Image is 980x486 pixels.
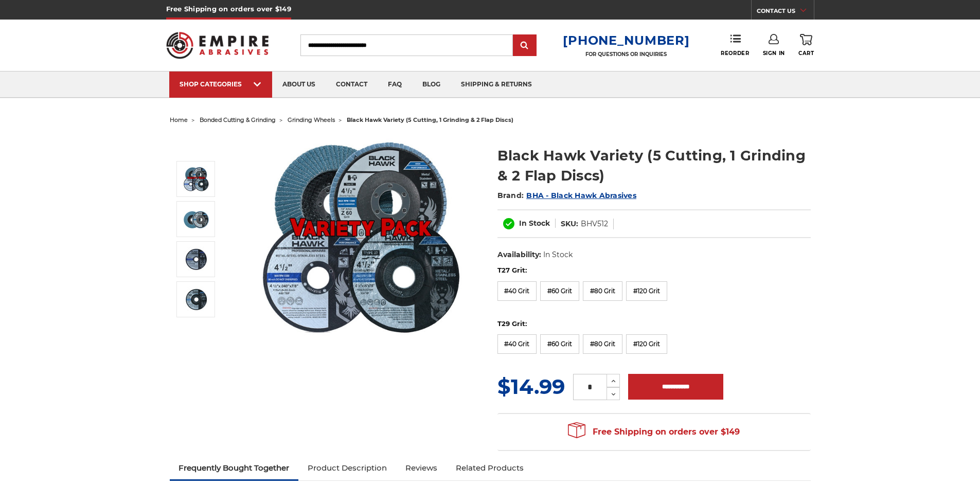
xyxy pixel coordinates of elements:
dd: In Stock [543,249,573,260]
a: [PHONE_NUMBER] [563,33,689,48]
span: Free Shipping on orders over $149 [568,422,740,442]
a: shipping & returns [451,71,542,98]
img: Black Hawk Variety (5 Cutting, 1 Grinding & 2 Flap Discs) [183,246,209,272]
a: grinding wheels [288,116,335,123]
span: Brand: [497,191,524,200]
a: Related Products [447,457,533,479]
a: about us [272,71,326,98]
a: faq [378,71,412,98]
dt: Availability: [497,249,541,260]
span: Cart [798,50,814,57]
img: Black Hawk Variety (5 Cutting, 1 Grinding & 2 Flap Discs) [258,135,464,340]
dt: SKU: [561,219,578,229]
input: Submit [514,35,535,56]
span: Sign In [763,50,785,57]
a: blog [412,71,451,98]
label: T27 Grit: [497,265,811,276]
img: Black Hawk Variety (5 Cutting, 1 Grinding & 2 Flap Discs) [183,286,209,312]
img: Empire Abrasives [166,25,269,65]
a: Product Description [298,457,396,479]
a: CONTACT US [757,5,814,20]
img: Black Hawk Variety (5 Cutting, 1 Grinding & 2 Flap Discs) [183,166,209,192]
a: contact [326,71,378,98]
span: $14.99 [497,374,565,399]
a: Frequently Bought Together [170,457,299,479]
a: Cart [798,34,814,57]
a: BHA - Black Hawk Abrasives [526,191,636,200]
a: home [170,116,188,123]
a: bonded cutting & grinding [200,116,276,123]
span: black hawk variety (5 cutting, 1 grinding & 2 flap discs) [347,116,513,123]
p: FOR QUESTIONS OR INQUIRIES [563,51,689,58]
div: SHOP CATEGORIES [180,80,262,88]
dd: BHV512 [581,219,608,229]
img: Black Hawk Variety (5 Cutting, 1 Grinding & 2 Flap Discs) [183,210,209,228]
a: Reorder [721,34,749,56]
span: Reorder [721,50,749,57]
span: In Stock [519,219,550,228]
label: T29 Grit: [497,319,811,329]
a: Reviews [396,457,447,479]
h1: Black Hawk Variety (5 Cutting, 1 Grinding & 2 Flap Discs) [497,146,811,186]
